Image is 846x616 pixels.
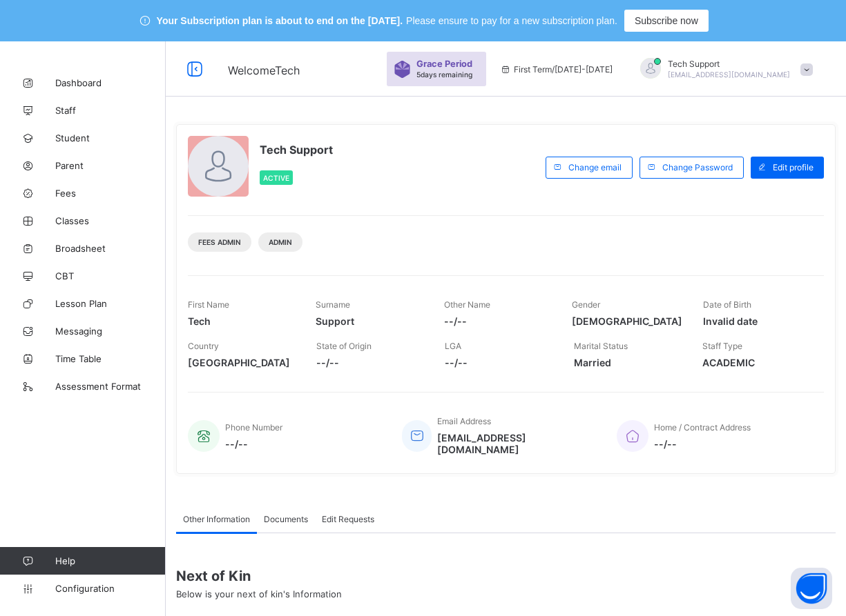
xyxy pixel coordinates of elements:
[662,162,733,172] span: Change Password
[183,514,250,524] span: Other Information
[572,315,682,327] span: [DEMOGRAPHIC_DATA]
[394,61,411,78] img: sticker-purple.71386a28dfed39d6af7621340158ba97.svg
[176,568,836,584] span: Next of Kin
[316,299,350,310] span: Surname
[55,77,166,88] span: Dashboard
[654,422,751,433] span: Home / Contract Address
[269,238,292,246] span: Admin
[572,299,600,310] span: Gender
[55,132,166,143] span: Student
[773,162,814,172] span: Edit profile
[55,381,166,392] span: Assessment Format
[626,58,820,81] div: TechSupport
[574,357,682,368] span: Married
[263,174,289,182] span: Active
[322,514,374,524] span: Edit Requests
[264,514,308,524] span: Documents
[188,315,295,327] span: Tech
[188,299,229,310] span: First Name
[444,315,551,327] span: --/--
[500,64,613,74] span: session/term information
[445,341,461,351] span: LGA
[55,188,166,199] span: Fees
[55,326,166,337] span: Messaging
[702,357,810,368] span: ACADEMIC
[228,63,300,77] span: Welcome Tech
[188,357,296,368] span: [GEOGRAPHIC_DATA]
[55,298,166,309] span: Lesson Plan
[445,357,552,368] span: --/--
[225,438,282,450] span: --/--
[444,299,490,310] span: Other Name
[55,105,166,116] span: Staff
[703,315,810,327] span: Invalid date
[791,568,832,609] button: Open asap
[188,341,219,351] span: Country
[55,583,165,594] span: Configuration
[55,270,166,281] span: CBT
[55,160,166,171] span: Parent
[260,143,333,157] span: Tech Support
[55,353,166,364] span: Time Table
[316,315,423,327] span: Support
[668,70,790,79] span: [EMAIL_ADDRESS][DOMAIN_NAME]
[703,299,751,310] span: Date of Birth
[225,422,282,433] span: Phone Number
[198,238,241,246] span: Fees Admin
[55,215,166,226] span: Classes
[55,555,165,566] span: Help
[568,162,622,172] span: Change email
[635,15,698,26] span: Subscribe now
[316,341,372,351] span: State of Origin
[437,432,596,455] span: [EMAIL_ADDRESS][DOMAIN_NAME]
[55,243,166,254] span: Broadsheet
[406,15,617,26] span: Please ensure to pay for a new subscription plan.
[416,59,472,69] span: Grace Period
[316,357,424,368] span: --/--
[574,341,628,351] span: Marital Status
[668,59,790,69] span: Tech Support
[437,416,491,426] span: Email Address
[654,438,751,450] span: --/--
[157,15,403,26] span: Your Subscription plan is about to end on the [DATE].
[416,70,472,79] span: 5 days remaining
[702,341,742,351] span: Staff Type
[176,588,342,599] span: Below is your next of kin's Information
